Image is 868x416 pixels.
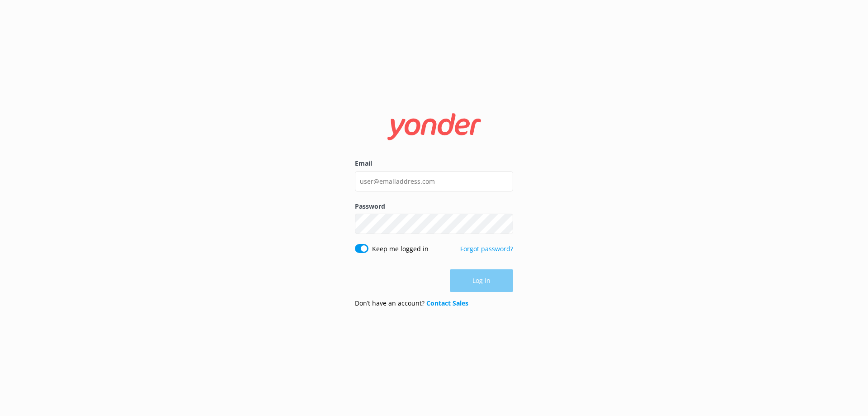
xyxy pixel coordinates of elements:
a: Contact Sales [426,299,468,307]
label: Password [355,201,513,211]
p: Don’t have an account? [355,298,468,308]
input: user@emailaddress.com [355,171,513,191]
button: Show password [495,215,513,233]
label: Email [355,158,513,168]
label: Keep me logged in [372,244,429,254]
a: Forgot password? [460,244,513,253]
